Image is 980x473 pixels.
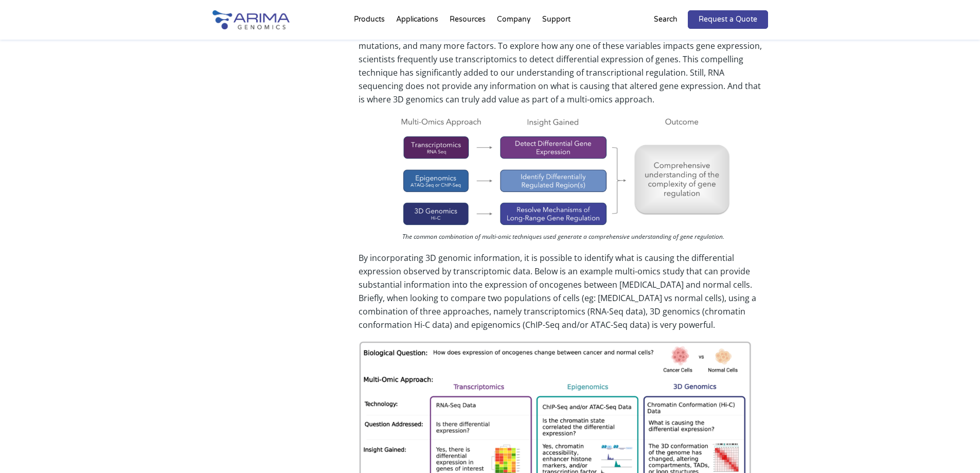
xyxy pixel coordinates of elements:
[688,10,768,29] a: Request a Quote
[394,230,733,246] p: The common combination of multi-omic techniques used generate a comprehensive understanding of ge...
[212,10,290,29] img: Arima-Genomics-logo
[654,13,678,26] p: Search
[359,12,768,114] p: Because every cell in an organism contains a copy of the same genome, transcriptional regulation ...
[359,251,768,340] p: By incorporating 3D genomic information, it is possible to identify what is causing the different...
